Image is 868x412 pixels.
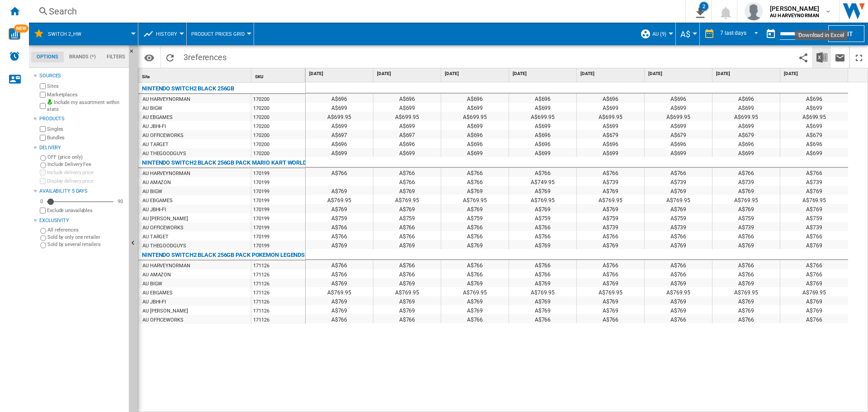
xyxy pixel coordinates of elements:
input: Display delivery price [40,178,46,184]
label: Bundles [47,134,125,141]
div: A$696 [645,139,712,148]
div: A$769 [780,240,848,249]
div: A$766 [577,260,644,269]
div: A$699 [306,103,373,112]
div: 0 [38,198,45,205]
div: A$739 [780,177,848,186]
div: A$699 [645,103,712,112]
div: A$766 [645,260,712,269]
div: A$759 [441,213,509,222]
div: A$766 [509,231,576,240]
div: A$769 [645,278,712,287]
div: [DATE] [307,68,373,80]
div: A$699 [712,103,780,112]
div: A$766 [306,222,373,231]
span: 3 [179,47,231,66]
div: A$769.95 [441,195,509,204]
div: A$699 [712,121,780,130]
label: Sold by several retailers [47,241,125,248]
div: A$759 [712,213,780,222]
div: A$766 [441,168,509,177]
div: A$769 [780,278,848,287]
div: AU HARVEYNORMAN [142,261,190,270]
div: A$697 [373,130,441,139]
div: A$766 [509,222,576,231]
div: A$699.95 [441,112,509,121]
div: A$769 [306,186,373,195]
div: A$696 [306,94,373,103]
div: A$749.95 [509,177,576,186]
div: A$696 [712,139,780,148]
div: A$696 [509,139,576,148]
div: A$696 [780,94,848,103]
div: A$769.95 [712,287,780,296]
span: A$ [680,29,690,39]
div: Availability 5 Days [39,188,125,195]
span: Site [142,74,150,79]
div: A$769 [509,240,576,249]
div: A$769.95 [306,287,373,296]
div: A$766 [373,231,441,240]
span: History [156,31,177,37]
div: A$769 [373,186,441,195]
span: [DATE] [513,71,575,77]
input: OFF (price only) [40,155,46,161]
div: AU OFFICEWORKS [142,223,184,232]
div: A$769 [712,278,780,287]
div: A$696 [509,94,576,103]
div: AU OFFICEWORKS [142,131,184,140]
span: references [188,52,226,62]
div: A$769 [577,240,644,249]
input: Include Delivery Fee [40,162,46,168]
div: A$739 [577,177,644,186]
div: [DATE] [375,68,441,80]
div: A$759 [780,213,848,222]
div: AU BIGW [142,279,162,289]
div: A$769 [645,204,712,213]
div: A$699 [509,103,576,112]
div: A$696 [441,130,509,139]
div: A$769 [373,278,441,287]
div: AU JBHI-FI [142,122,166,131]
div: A$769.95 [509,287,576,296]
div: A$696 [577,94,644,103]
div: A$766 [509,168,576,177]
div: AU TARGET [142,140,169,149]
div: Site Sort None [140,68,251,82]
div: A$766 [441,260,509,269]
button: Open calendar [807,24,823,41]
div: [DATE] [646,68,712,80]
div: A$766 [441,222,509,231]
div: A$766 [712,231,780,240]
span: [DATE] [445,71,507,77]
input: Sold by several retailers [40,242,46,248]
div: A$769.95 [712,195,780,204]
div: Sources [39,72,125,80]
div: A$699 [441,121,509,130]
div: A$739 [780,222,848,231]
md-menu: Currency [676,23,700,45]
div: A$ [680,23,695,45]
div: AU HARVEYNORMAN [142,95,190,104]
div: AU EBGAMES [142,113,173,122]
img: alerts-logo.svg [9,51,20,62]
div: 170200 [251,112,305,121]
div: A$699.95 [577,112,644,121]
div: A$766 [306,260,373,269]
label: OFF (price only) [47,154,125,161]
button: AU (9) [652,23,671,45]
div: Search [49,5,662,18]
div: AU THEGOODGUYS [142,149,186,158]
div: [DATE] [782,68,848,80]
span: AU (9) [652,31,666,37]
div: A$696 [373,139,441,148]
div: A$766 [373,168,441,177]
div: A$766 [373,177,441,186]
div: A$769.95 [780,195,848,204]
div: AU EBGAMES [142,196,173,205]
div: A$696 [306,139,373,148]
div: A$699.95 [373,112,441,121]
div: A$699 [373,121,441,130]
label: Include delivery price [47,169,125,176]
div: 170199 [251,213,305,223]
